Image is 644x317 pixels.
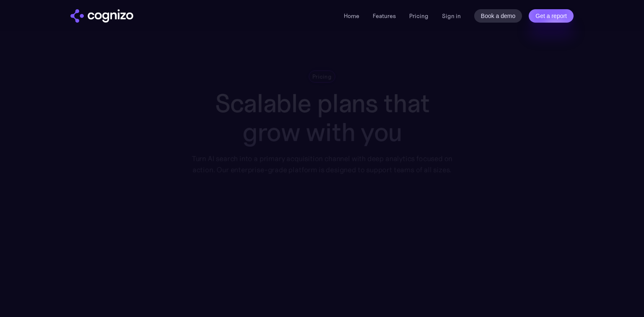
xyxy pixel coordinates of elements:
[344,12,359,20] a: Home
[474,9,522,23] a: Book a demo
[409,12,428,20] a: Pricing
[442,11,461,21] a: Sign in
[186,153,458,175] div: Turn AI search into a primary acquisition channel with deep analytics focused on action. Our ente...
[529,9,574,23] a: Get a report
[70,9,133,23] a: home
[186,89,458,147] h1: Scalable plans that grow with you
[70,9,133,23] img: cognizo logo
[312,72,332,80] div: Pricing
[373,12,396,20] a: Features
